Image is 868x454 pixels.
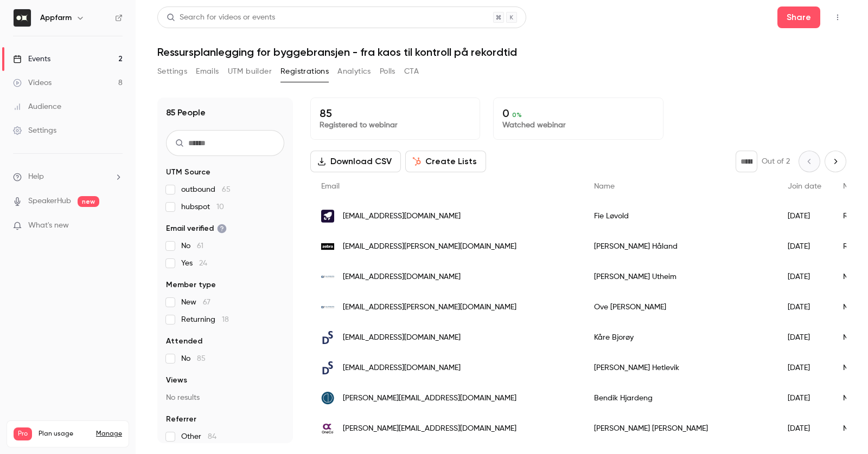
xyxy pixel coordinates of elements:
[777,7,820,28] button: Share
[166,223,227,234] span: Email verified
[181,353,206,364] span: No
[777,383,832,413] div: [DATE]
[343,241,516,252] span: [EMAIL_ADDRESS][PERSON_NAME][DOMAIN_NAME]
[320,107,471,120] p: 85
[321,301,334,314] img: nordisk-fjellsikring.no
[13,54,50,64] div: Events
[762,156,790,167] p: Out of 2
[512,111,522,119] span: 0 %
[343,423,516,434] span: [PERSON_NAME][EMAIL_ADDRESS][DOMAIN_NAME]
[181,314,229,325] span: Returning
[13,77,52,88] div: Videos
[321,183,340,190] span: Email
[13,101,61,112] div: Audience
[157,46,846,59] h1: Ressursplanlegging for byggebransjen - fra kaos til kontroll på rekordtid
[777,413,832,444] div: [DATE]
[13,171,123,183] li: help-dropdown-opener
[78,196,99,207] span: new
[157,63,187,80] button: Settings
[166,375,187,386] span: Views
[228,63,272,80] button: UTM builder
[321,240,334,253] img: zebraconsulting.no
[777,322,832,353] div: [DATE]
[321,361,334,374] img: sartordrange.no
[405,151,486,172] button: Create Lists
[28,171,44,183] span: Help
[321,392,334,405] img: excito.no
[181,241,203,251] span: No
[14,427,32,440] span: Pro
[166,392,284,403] p: No results
[583,322,777,353] div: Kåre Bjorøy
[321,331,334,344] img: sartordrange.no
[321,210,334,223] img: appfarm.io
[197,242,203,250] span: 61
[321,270,334,283] img: nordisk-fjellsikring.no
[321,422,334,435] img: oneco.no
[222,186,231,193] span: 65
[166,167,284,442] section: facet-groups
[166,414,196,425] span: Referrer
[181,297,210,308] span: New
[343,211,461,222] span: [EMAIL_ADDRESS][DOMAIN_NAME]
[777,262,832,292] div: [DATE]
[343,271,461,283] span: [EMAIL_ADDRESS][DOMAIN_NAME]
[28,196,71,207] a: SpeakerHub
[583,231,777,262] div: [PERSON_NAME] Håland
[320,120,471,131] p: Registered to webinar
[13,125,56,136] div: Settings
[583,383,777,413] div: Bendik Hjardeng
[40,12,72,23] h6: Appfarm
[825,151,846,172] button: Next page
[166,106,206,119] h1: 85 People
[583,353,777,383] div: [PERSON_NAME] Hetlevik
[166,167,210,178] span: UTM Source
[280,63,329,80] button: Registrations
[181,431,216,442] span: Other
[404,63,419,80] button: CTA
[310,151,401,172] button: Download CSV
[583,292,777,322] div: Ove [PERSON_NAME]
[208,433,216,440] span: 84
[502,107,654,120] p: 0
[181,202,224,212] span: hubspot
[166,336,202,347] span: Attended
[583,201,777,231] div: Fie Løvold
[216,203,224,211] span: 10
[788,183,821,190] span: Join date
[343,302,516,313] span: [EMAIL_ADDRESS][PERSON_NAME][DOMAIN_NAME]
[166,280,216,290] span: Member type
[777,231,832,262] div: [DATE]
[28,220,69,231] span: What's new
[196,63,219,80] button: Emails
[343,362,461,374] span: [EMAIL_ADDRESS][DOMAIN_NAME]
[777,292,832,322] div: [DATE]
[181,258,207,269] span: Yes
[39,430,90,438] span: Plan usage
[197,355,206,362] span: 85
[337,63,371,80] button: Analytics
[777,201,832,231] div: [DATE]
[167,12,275,23] div: Search for videos or events
[14,9,31,27] img: Appfarm
[777,353,832,383] div: [DATE]
[222,316,229,323] span: 18
[181,184,231,195] span: outbound
[583,262,777,292] div: [PERSON_NAME] Utheim
[203,299,210,306] span: 67
[502,120,654,131] p: Watched webinar
[343,393,516,404] span: [PERSON_NAME][EMAIL_ADDRESS][DOMAIN_NAME]
[583,413,777,444] div: [PERSON_NAME] [PERSON_NAME]
[380,63,395,80] button: Polls
[594,183,615,190] span: Name
[199,260,207,267] span: 24
[343,332,461,343] span: [EMAIL_ADDRESS][DOMAIN_NAME]
[96,430,122,438] a: Manage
